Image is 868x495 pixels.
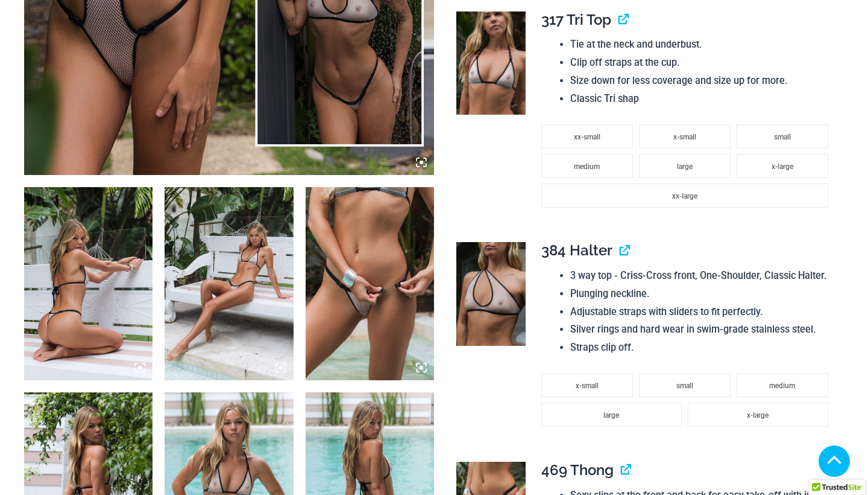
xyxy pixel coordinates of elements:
li: Adjustable straps with sliders to fit perfectly. [570,303,834,321]
li: 3 way top - Criss-Cross front, One-Shoulder, Classic Halter. [570,267,834,285]
li: small [737,124,828,148]
span: x-small [673,133,696,141]
li: x-small [639,124,731,148]
li: large [639,154,731,178]
li: x-large [737,154,828,178]
li: small [639,373,731,397]
img: Trade Winds Ivory/Ink 384 Top [456,242,525,346]
span: 317 Tri Top [541,11,611,28]
span: x-small [576,382,599,390]
li: Size down for less coverage and size up for more. [570,72,834,90]
span: large [677,162,693,171]
span: x-large [772,162,793,171]
li: large [541,403,682,427]
img: Trade Winds Ivory/Ink 317 Top [456,11,525,115]
img: Trade Winds Ivory/Ink 317 Top 469 Thong [165,187,293,380]
li: medium [737,373,828,397]
li: Silver rings and hard wear in swim-grade stainless steel. [570,321,834,339]
img: Trade Winds Ivory/Ink 469 Thong [306,187,434,380]
span: small [676,382,693,390]
li: Straps clip off. [570,339,834,357]
span: medium [769,382,795,390]
span: small [774,133,791,141]
li: x-large [688,403,828,427]
span: medium [574,162,600,171]
li: Tie at the neck and underbust. [570,36,834,54]
span: xx-large [672,192,697,200]
span: xx-small [574,133,600,141]
li: medium [541,154,633,178]
li: Classic Tri shap [570,90,834,108]
li: xx-small [541,124,633,148]
span: 384 Halter [541,241,612,259]
li: xx-large [541,184,828,208]
img: Trade Winds Ivory/Ink 317 Top 469 Thong [24,187,153,380]
li: Clip off straps at the cup. [570,54,834,72]
li: x-small [541,373,633,397]
li: Plunging neckline. [570,285,834,303]
span: 469 Thong [541,461,614,479]
span: x-large [747,411,769,420]
span: large [603,411,619,420]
